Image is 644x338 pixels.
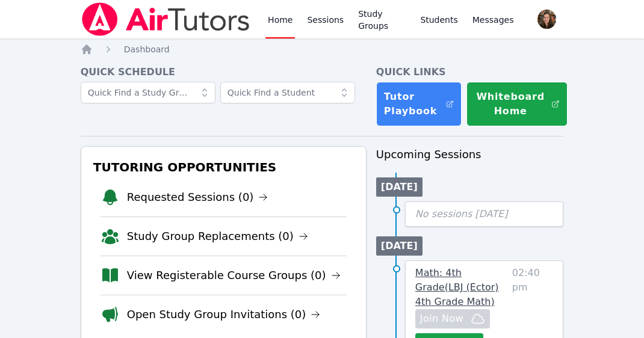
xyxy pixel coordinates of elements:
[466,82,568,126] button: Whiteboard Home
[420,312,463,326] span: Join Now
[376,82,462,126] a: Tutor Playbook
[81,43,564,55] nav: Breadcrumb
[376,236,423,256] li: [DATE]
[376,146,563,163] h3: Upcoming Sessions
[415,266,507,309] a: Math: 4th Grade(LBJ (Ector) 4th Grade Math)
[81,2,251,36] img: Air Tutors
[415,309,490,328] button: Join Now
[127,228,308,245] a: Study Group Replacements (0)
[127,267,341,284] a: View Registerable Course Groups (0)
[81,65,367,79] h4: Quick Schedule
[415,208,508,220] span: No sessions [DATE]
[376,177,423,197] li: [DATE]
[127,189,268,206] a: Requested Sessions (0)
[376,65,563,79] h4: Quick Links
[472,14,514,26] span: Messages
[81,82,215,103] input: Quick Find a Study Group
[124,45,170,54] span: Dashboard
[91,156,356,178] h3: Tutoring Opportunities
[415,267,499,307] span: Math: 4th Grade ( LBJ (Ector) 4th Grade Math )
[127,306,321,323] a: Open Study Group Invitations (0)
[220,82,355,103] input: Quick Find a Student
[124,43,170,55] a: Dashboard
